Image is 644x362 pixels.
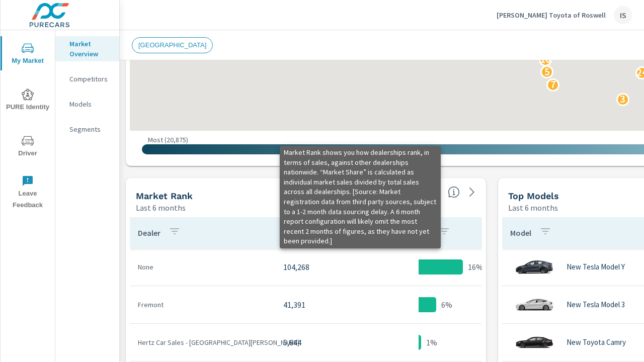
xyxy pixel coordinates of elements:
p: Hertz Car Sales - [GEOGRAPHIC_DATA][PERSON_NAME] [138,337,267,347]
img: glamour [514,252,554,282]
p: Last 6 months [508,202,558,214]
span: Driver [4,135,52,159]
p: 5,644 [283,336,348,348]
p: 1% [426,336,437,348]
a: See more details in report [464,184,480,200]
h5: Top Models [508,191,559,201]
p: Models [69,99,111,109]
p: None [138,262,267,272]
p: 3 [620,93,625,105]
p: 6% [441,299,452,311]
h5: Market Rank [136,191,193,201]
span: Leave Feedback [4,175,52,211]
p: 7 [550,78,556,90]
div: Market Overview [55,36,119,61]
p: Last 6 months [136,202,186,214]
img: glamour [514,327,554,357]
p: Segments [69,124,111,134]
p: Sales [283,228,302,238]
div: Segments [55,122,119,137]
div: Competitors [55,71,119,86]
p: Most ( 20,875 ) [148,135,188,144]
div: IS [614,6,632,24]
p: 10 [540,53,551,65]
div: nav menu [1,30,55,215]
p: Dealer [138,228,160,238]
p: Fremont [138,300,267,310]
p: 41,391 [283,299,348,311]
p: 16% [468,261,483,273]
p: [PERSON_NAME] Toyota of Roswell [497,11,606,20]
p: 104,268 [283,261,348,273]
p: 5 [544,66,550,78]
p: Competitors [69,74,111,84]
span: PURE Identity [4,88,52,113]
p: Model [510,228,531,238]
span: My Market [4,42,52,67]
p: New Toyota Camry [567,338,626,347]
div: Models [55,97,119,112]
img: glamour [514,290,554,320]
p: New Tesla Model Y [567,262,625,271]
p: New Tesla Model 3 [567,300,625,309]
button: Make Fullscreen [428,184,444,200]
span: [GEOGRAPHIC_DATA] [132,41,212,49]
p: Share of DMA [383,228,430,238]
p: Market Overview [69,39,111,59]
